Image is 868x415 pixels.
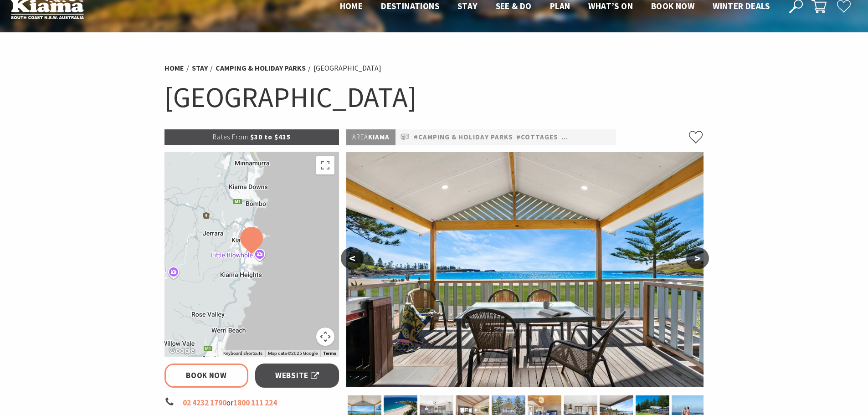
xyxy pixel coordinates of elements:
span: Map data ©2025 Google [268,351,318,356]
a: 1800 111 224 [233,398,277,408]
span: What’s On [588,0,633,11]
button: > [686,247,709,269]
p: Kiama [346,129,395,145]
a: Home [164,63,184,73]
a: Terms (opens in new tab) [323,351,336,356]
span: Area [352,133,368,141]
span: Home [340,0,363,11]
span: Rates From: [213,133,250,141]
a: Website [255,364,339,388]
a: #Camping & Holiday Parks [414,132,513,143]
p: $30 to $435 [164,129,339,145]
span: See & Do [496,0,532,11]
button: Map camera controls [316,328,334,346]
button: Toggle fullscreen view [316,156,334,174]
img: Google [167,345,197,357]
img: Kendalls on the Beach Holiday Park [346,152,704,387]
a: 02 4232 1790 [183,398,226,408]
a: #Cottages [516,132,558,143]
span: Plan [550,0,570,11]
span: Stay [457,0,478,11]
button: < [341,247,364,269]
a: Open this area in Google Maps (opens a new window) [167,345,197,357]
span: Book now [651,0,694,11]
a: Stay [192,63,208,73]
span: Website [275,369,319,382]
h1: [GEOGRAPHIC_DATA] [164,79,704,116]
span: Destinations [381,0,439,11]
span: Winter Deals [713,0,770,11]
a: #Pet Friendly [561,132,614,143]
li: or [164,397,339,409]
a: Camping & Holiday Parks [216,63,306,73]
button: Keyboard shortcuts [223,350,262,357]
a: Book Now [164,364,249,388]
li: [GEOGRAPHIC_DATA] [313,62,381,74]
